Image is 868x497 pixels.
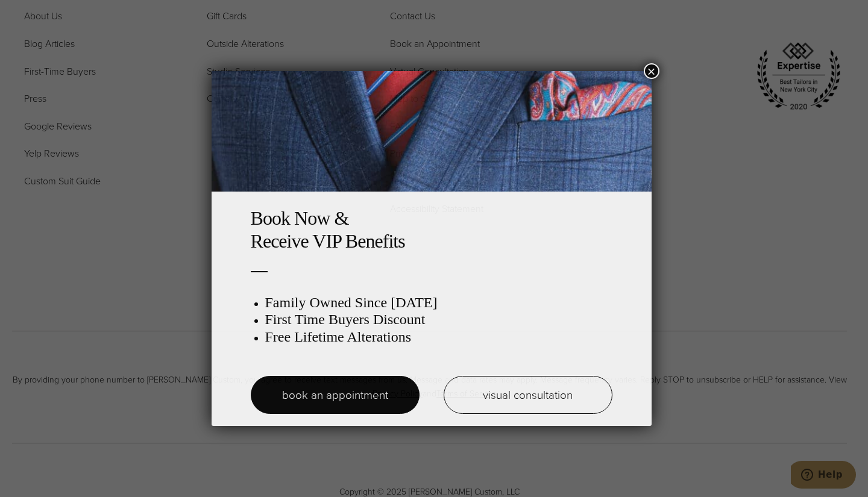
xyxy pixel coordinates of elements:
[644,63,659,79] button: Close
[251,207,612,253] h2: Book Now & Receive VIP Benefits
[265,328,612,346] h3: Free Lifetime Alterations
[251,376,420,414] a: book an appointment
[265,311,612,328] h3: First Time Buyers Discount
[265,294,612,311] h3: Family Owned Since [DATE]
[27,8,52,19] span: Help
[444,376,612,414] a: visual consultation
